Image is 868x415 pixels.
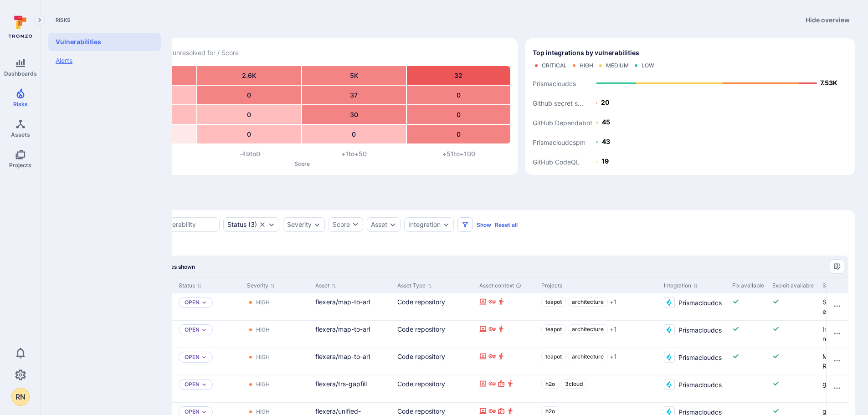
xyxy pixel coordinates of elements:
div: Cell for Severity [243,293,312,320]
span: Prismacloudcs [678,297,722,307]
a: architecture [568,324,608,334]
div: Ravi Nagesh [11,388,30,406]
text: GitHub CodeQL [533,158,580,166]
div: Cell for Exploit available [769,348,819,375]
div: High [256,354,270,361]
text: 43 [602,138,610,145]
a: flexera/trs-gapfill [315,380,367,388]
div: Cell for Asset Type [394,348,476,375]
span: architecture [572,326,604,333]
button: Sort by Severity [247,282,275,289]
span: + 1 [610,297,617,307]
button: Sort by Asset [315,282,336,289]
div: 0 [197,125,301,143]
text: 7.53K [820,79,837,87]
div: Code repository [397,379,472,389]
span: 3cloud [565,380,583,387]
a: Vulnerabilities [48,33,161,51]
div: 0 [407,86,511,104]
div: Automatically discovered context associated with the asset [516,283,521,288]
div: 0 [407,125,511,143]
div: Cell for Asset [312,348,394,375]
text: 19 [601,157,609,165]
span: Dashboards [4,70,37,77]
div: 0 [407,105,511,124]
div: Cell for Projects [538,293,660,320]
button: Asset [371,221,387,228]
a: architecture [568,297,608,307]
div: Cell for Integration [660,293,729,320]
div: Fix available [732,282,765,290]
div: Cell for Asset context [476,348,538,375]
button: Expand dropdown [201,354,207,360]
span: Days unresolved for / Score [156,48,239,58]
a: flexera/map-to-arl [315,325,370,333]
div: 0 [197,86,301,104]
button: Expand dropdown [268,221,275,228]
div: Cell for Fix available [729,375,769,402]
button: Open [185,381,200,388]
button: Sort by Status [179,282,202,289]
div: +1 to +50 [302,149,406,159]
text: Github secret s... [533,99,583,107]
i: Expand navigation menu [36,16,43,24]
div: Status [227,221,247,228]
span: Projects [9,162,31,169]
span: Prismacloudcs [678,379,722,389]
span: h2o [545,408,555,415]
button: Expand dropdown [442,221,450,228]
div: Cell for [826,348,848,375]
div: Cell for Integration [660,321,729,348]
div: Cell for Asset Type [394,375,476,402]
div: Top integrations by vulnerabilities [525,38,855,175]
a: teapot [541,324,566,334]
div: Score [333,220,350,229]
text: 20 [601,98,610,106]
div: Cell for [826,321,848,348]
div: 0 [302,125,406,143]
button: Expand dropdown [313,221,321,228]
div: Critical [542,62,567,69]
div: Cell for Exploit available [769,375,819,402]
span: teapot [545,298,562,305]
span: Top integrations by vulnerabilities [533,48,639,57]
button: Show [477,221,491,228]
button: Open [185,299,200,306]
div: Manage columns [830,259,844,274]
div: Cell for [826,293,848,320]
div: Cell for Fix available [729,321,769,348]
span: + 1 [610,352,617,361]
div: 37 [302,86,406,104]
a: teapot [541,352,566,361]
button: Row actions menu [830,354,844,368]
button: Row actions menu [830,299,844,313]
button: Row actions menu [830,381,844,395]
div: Cell for Fix available [729,348,769,375]
div: assets tabs [54,186,855,203]
div: Cell for Asset context [476,321,538,348]
button: Open [185,326,200,333]
button: Expand dropdown [201,327,207,333]
div: Cell for Asset [312,293,394,320]
div: Cell for Fix available [729,293,769,320]
div: Cell for Exploit available [769,293,819,320]
button: Sort by Asset Type [397,282,432,289]
span: Risks [48,16,161,24]
div: Medium [606,62,629,69]
div: 30 [302,105,406,124]
button: Expand dropdown [201,382,207,387]
button: Status(3) [227,221,257,228]
button: Expand dropdown [201,300,207,305]
button: Severity [287,221,312,228]
a: flexera/map-to-arl [315,353,370,360]
span: architecture [572,298,604,305]
div: Asset context [479,282,534,290]
span: + 1 [610,325,617,334]
button: Open [185,354,200,361]
div: Cell for Projects [538,375,660,402]
div: Code repository [397,324,472,334]
div: 5K [302,66,406,85]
